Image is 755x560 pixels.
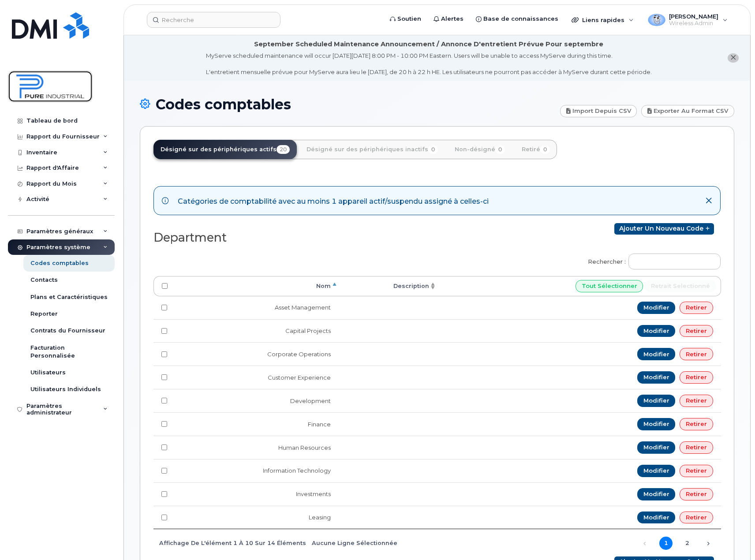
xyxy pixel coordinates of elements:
a: Retirer [680,511,713,524]
td: Capital Projects [176,319,339,343]
a: Désigné sur des périphériques actifs [153,140,297,159]
a: Ajouter un nouveau code [614,223,714,235]
a: Retirer [680,325,713,337]
th: Nom: activer pour trier la colonne par ordre décroissant [176,276,339,296]
a: Modifier [637,465,676,477]
label: Rechercher : [582,248,721,273]
span: 0 [428,145,438,154]
a: Précédent [638,537,651,550]
a: Import depuis CSV [560,105,637,117]
a: Modifier [637,511,676,524]
h2: Department [153,231,430,244]
a: Suivant [702,537,715,550]
td: Customer Experience [176,366,339,389]
a: Modifier [637,418,676,430]
th: Description: activer pour trier la colonne par ordre croissant [339,276,437,296]
td: Corporate Operations [176,342,339,366]
a: 1 [659,537,673,550]
td: Information Technology [176,459,339,482]
div: Catégories de comptabilité avec au moins 1 appareil actif/suspendu assigné à celles-ci [178,194,489,207]
a: Modifier [637,302,676,314]
div: September Scheduled Maintenance Announcement / Annonce D'entretient Prévue Pour septembre [254,40,603,49]
a: Retirer [680,418,713,430]
a: Retirer [680,465,713,477]
input: Tout sélectionner [576,280,643,292]
input: Rechercher : [628,254,721,269]
a: Modifier [637,325,676,337]
button: close notification [728,53,739,63]
a: Modifier [637,395,676,407]
h1: Codes comptables [140,97,556,112]
a: Exporter au format CSV [641,105,734,117]
span: 0 [540,145,550,154]
a: Retiré [515,140,557,159]
td: Development [176,389,339,412]
td: Finance [176,412,339,436]
a: Modifier [637,348,676,360]
a: Non-désigné [448,140,512,159]
a: Modifier [637,488,676,500]
td: Investments [176,482,339,506]
div: MyServe scheduled maintenance will occur [DATE][DATE] 8:00 PM - 10:00 PM Eastern. Users will be u... [206,52,652,76]
div: Affichage de l'élément 1 à 10 sur 14 éléments [153,535,403,550]
span: 20 [277,145,290,154]
a: Retirer [680,371,713,384]
a: Retirer [680,302,713,314]
a: Retirer [680,441,713,454]
a: Retirer [680,348,713,360]
td: Leasing [176,506,339,529]
a: Retirer [680,395,713,407]
span: Aucune ligne sélectionnée [312,540,397,546]
td: Asset Management [176,296,339,319]
a: 2 [680,537,694,550]
a: Modifier [637,441,676,454]
td: Human Resources [176,436,339,459]
a: Désigné sur des périphériques inactifs [299,140,445,159]
a: Retirer [680,488,713,500]
span: 0 [495,145,505,154]
a: Modifier [637,371,676,384]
